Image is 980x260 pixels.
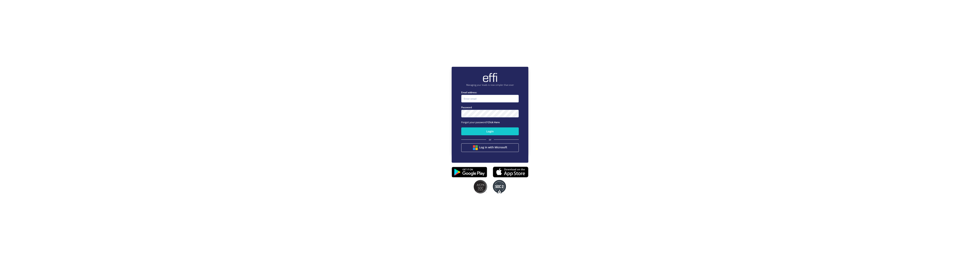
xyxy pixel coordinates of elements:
[461,83,519,87] p: Managing your leads is now simpler than ever
[493,180,506,193] img: SOC2 badges
[461,127,519,135] button: Login
[473,145,478,150] img: btn google
[461,121,500,124] span: Forgot your password?
[461,143,519,152] button: Log in with Microsoft
[452,164,487,180] img: playstore.0fabf2e.png
[488,121,500,124] a: Click Here
[474,180,487,193] img: SOC2 badges
[461,95,519,102] input: Enter email
[489,138,491,142] span: or
[482,73,498,82] img: brand-logo.ec75409.png
[461,91,519,94] label: Email address:
[461,106,519,109] label: Password
[493,165,528,178] img: appstore.8725fd3.png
